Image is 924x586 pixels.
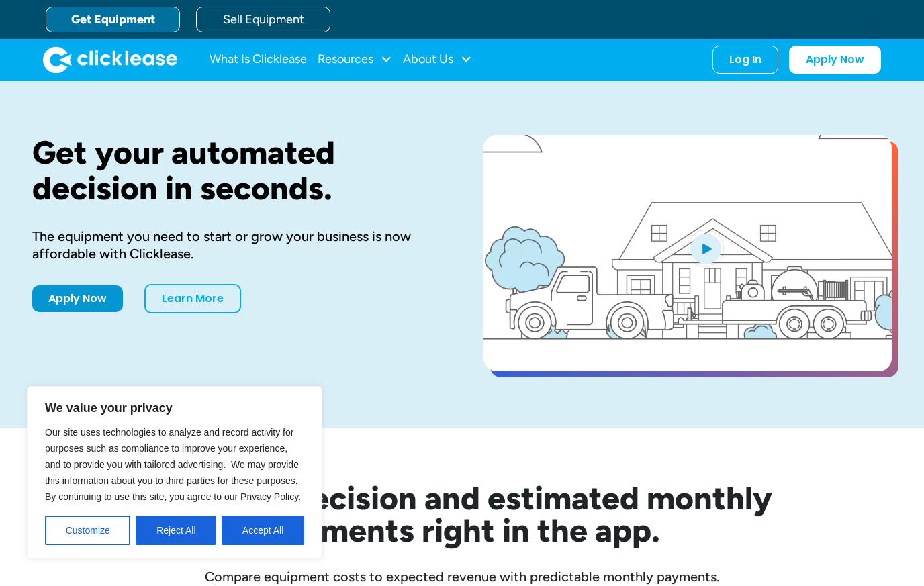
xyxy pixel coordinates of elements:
[729,53,761,66] div: Log In
[403,46,472,73] div: About Us
[136,516,216,545] button: Reject All
[144,284,241,313] a: Learn More
[46,7,180,32] a: Get Equipment
[222,516,304,545] button: Accept All
[688,230,724,267] img: Blue play button logo on a light blue circular background
[789,46,881,74] a: Apply Now
[45,516,130,545] button: Customize
[483,135,892,371] a: open lightbox
[210,46,307,73] a: What Is Clicklease
[32,228,441,262] div: The equipment you need to start or grow your business is now affordable with Clicklease.
[32,135,441,206] h1: Get your automated decision in seconds.
[45,427,301,502] span: Our site uses technologies to analyze and record activity for purposes such as compliance to impr...
[32,285,123,312] a: Apply Now
[43,46,177,73] a: home
[196,7,330,32] a: Sell Equipment
[86,482,838,546] h2: See your decision and estimated monthly payments right in the app.
[45,400,304,416] p: We value your privacy
[318,46,392,73] div: Resources
[43,46,177,73] img: Clicklease logo
[27,386,322,559] div: We value your privacy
